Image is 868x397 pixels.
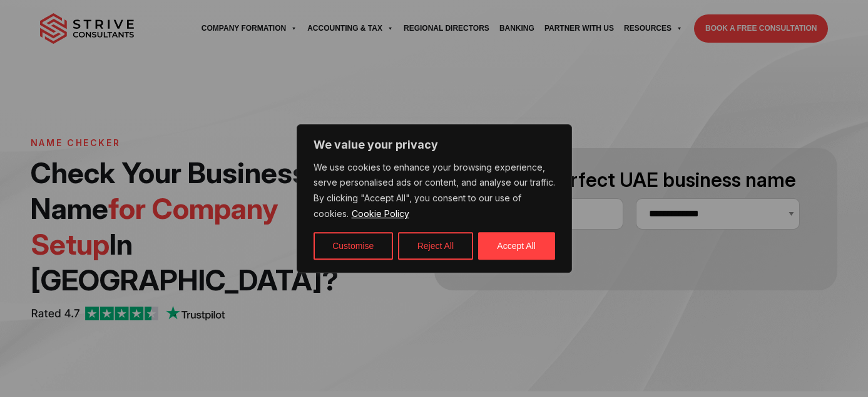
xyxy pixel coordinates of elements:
p: We value your privacy [314,137,555,152]
button: Customise [314,232,393,260]
button: Reject All [398,232,473,260]
button: Accept All [478,232,555,260]
a: Cookie Policy [351,208,410,220]
p: We use cookies to enhance your browsing experience, serve personalised ads or content, and analys... [314,160,555,223]
div: We value your privacy [297,124,572,273]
